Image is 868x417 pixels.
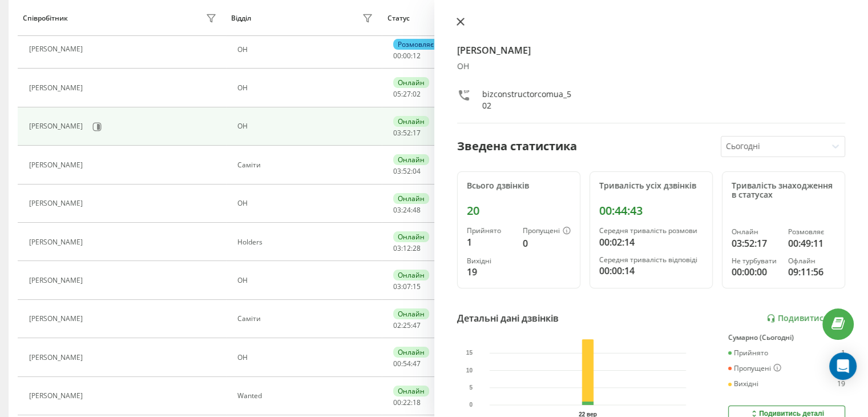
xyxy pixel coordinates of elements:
div: Онлайн [393,347,429,358]
div: Середня тривалість відповіді [599,256,703,264]
div: : : [393,283,421,291]
div: Wanted [237,392,376,400]
div: : : [393,399,421,407]
div: 00:44:43 [599,204,703,218]
div: Holders [237,238,376,246]
div: ОН [237,199,376,207]
span: 17 [413,128,421,138]
div: Онлайн [393,386,429,396]
div: 1 [841,349,845,357]
div: 19 [837,380,845,388]
span: 03 [393,166,401,176]
div: ОН [237,354,376,362]
div: Онлайн [393,154,429,165]
div: [PERSON_NAME] [29,238,86,246]
div: 00:02:14 [599,235,703,249]
span: 00 [393,51,401,61]
div: bizconstructorcomua_502 [482,89,571,111]
span: 54 [403,359,411,368]
div: Прийнято [467,227,514,235]
div: Пропущені [728,364,781,373]
div: [PERSON_NAME] [29,392,86,400]
span: 03 [393,282,401,291]
div: ОН [237,46,376,54]
div: Онлайн [393,231,429,242]
div: Розмовляє [393,39,438,50]
div: [PERSON_NAME] [29,45,86,53]
div: 0 [523,236,571,250]
div: : : [393,129,421,137]
div: Тривалість усіх дзвінків [599,181,703,191]
div: Пропущені [523,227,571,236]
div: Вихідні [467,257,514,265]
div: Онлайн [393,270,429,280]
text: 10 [466,367,473,374]
div: 1 [467,235,514,249]
div: Вихідні [728,380,758,388]
div: : : [393,52,421,60]
div: : : [393,90,421,98]
div: 00:00:00 [732,265,779,279]
span: 03 [393,128,401,138]
span: 00 [393,359,401,368]
div: Open Intercom Messenger [829,352,857,380]
div: ОН [237,276,376,284]
div: Офлайн [788,257,835,265]
div: Сумарно (Сьогодні) [728,334,845,342]
div: : : [393,360,421,368]
span: 04 [413,166,421,176]
div: ОН [237,122,376,130]
div: 20 [467,204,571,218]
div: Онлайн [393,193,429,204]
h4: [PERSON_NAME] [457,43,846,57]
div: Зведена статистика [457,138,577,155]
span: 05 [393,89,401,99]
div: : : [393,244,421,252]
span: 12 [403,243,411,253]
div: Середня тривалість розмови [599,227,703,235]
text: 5 [469,384,473,391]
span: 47 [413,320,421,330]
span: 00 [403,51,411,61]
span: 52 [403,166,411,176]
div: Онлайн [732,228,779,236]
div: Детальні дані дзвінків [457,311,559,325]
div: [PERSON_NAME] [29,276,86,284]
span: 27 [403,89,411,99]
div: Статус [387,14,410,22]
span: 00 [393,398,401,407]
div: 00:49:11 [788,236,835,250]
div: 03:52:17 [732,236,779,250]
span: 03 [393,243,401,253]
div: Не турбувати [732,257,779,265]
text: 0 [469,402,473,408]
div: Прийнято [728,349,768,357]
span: 02 [413,89,421,99]
div: [PERSON_NAME] [29,315,86,323]
span: 02 [393,320,401,330]
span: 03 [393,205,401,215]
span: 22 [403,398,411,407]
span: 47 [413,359,421,368]
span: 12 [413,51,421,61]
div: 00:00:14 [599,264,703,278]
div: Співробітник [23,14,68,22]
span: 52 [403,128,411,138]
div: Саміти [237,315,376,323]
div: Тривалість знаходження в статусах [732,181,835,201]
div: Саміти [237,161,376,169]
span: 28 [413,243,421,253]
div: 19 [467,265,514,279]
span: 48 [413,205,421,215]
span: 18 [413,398,421,407]
div: [PERSON_NAME] [29,122,86,130]
a: Подивитись звіт [766,314,845,323]
div: Онлайн [393,308,429,319]
div: Всього дзвінків [467,181,571,191]
span: 15 [413,282,421,291]
text: 15 [466,350,473,356]
div: : : [393,206,421,214]
div: ОН [457,62,846,71]
span: 07 [403,282,411,291]
div: : : [393,167,421,175]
